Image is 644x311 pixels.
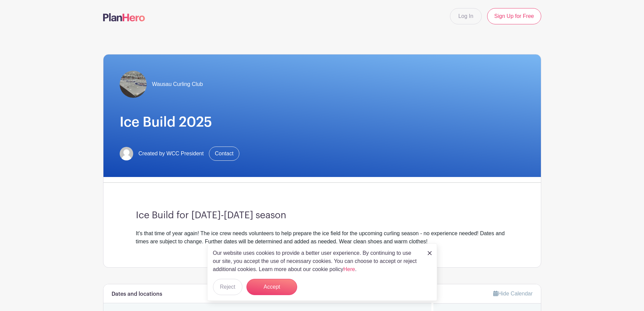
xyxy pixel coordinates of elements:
h6: Dates and locations [112,291,162,297]
p: Our website uses cookies to provide a better user experience. By continuing to use our site, you ... [213,249,421,273]
button: Accept [246,279,297,295]
a: Here [343,266,355,272]
h1: Ice Build 2025 [120,114,525,130]
div: It's that time of year again! The ice crew needs volunteers to help prepare the ice field for the... [136,229,508,246]
span: Created by WCC President [139,150,204,158]
img: logo-507f7623f17ff9eddc593b1ce0a138ce2505c220e1c5a4e2b4648c50719b7d32.svg [103,13,145,21]
img: close_button-5f87c8562297e5c2d7936805f587ecaba9071eb48480494691a3f1689db116b3.svg [428,251,432,255]
a: Contact [209,147,239,161]
button: Reject [213,279,242,295]
img: WCC%20ice%20field.jpg [120,71,147,98]
a: Log In [450,8,482,24]
h3: Ice Build for [DATE]-[DATE] season [136,210,508,221]
img: default-ce2991bfa6775e67f084385cd625a349d9dcbb7a52a09fb2fda1e96e2d18dcdb.png [120,147,133,160]
span: Wausau Curling Club [152,80,203,88]
a: Sign Up for Free [487,8,541,24]
a: Hide Calendar [493,291,532,296]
